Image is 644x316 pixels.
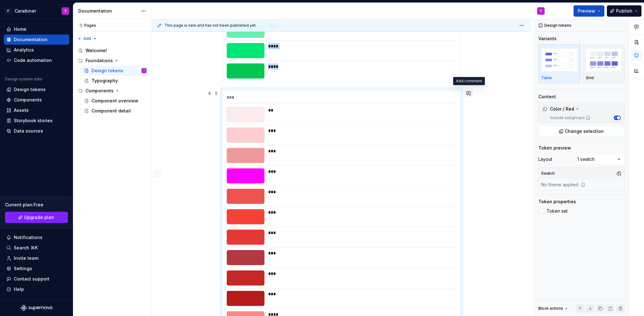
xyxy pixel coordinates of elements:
span: Change selection [565,128,604,134]
div: Page tree [75,46,149,116]
a: Data sources [4,126,69,136]
a: Upgrade plan [5,212,68,223]
button: Add [75,34,99,43]
div: Block actions [538,304,569,313]
div: Components [86,88,114,94]
div: No theme applied. [539,179,588,190]
div: Variants [538,35,557,42]
button: Publish [607,5,641,17]
div: Foundations [75,56,149,66]
a: Typography [81,76,149,86]
div: Help [14,286,24,292]
button: Contact support [4,274,69,284]
div: Block actions [538,306,563,311]
a: Code automation [4,55,69,65]
div: Documentation [78,8,138,14]
a: Invite team [4,253,69,263]
div: Contact support [14,276,49,282]
div: Storybook stories [14,117,53,124]
button: placeholderTable [538,44,580,83]
button: placeholderGrid [583,44,625,83]
span: Publish [616,8,632,14]
div: Documentation [14,36,47,43]
a: Component overview [81,96,149,106]
div: Search ⌘K [14,245,38,251]
a: Documentation [4,35,69,45]
div: Welcome! [86,47,107,54]
div: Data sources [14,128,43,134]
a: Welcome! [75,46,149,56]
a: Analytics [4,45,69,55]
button: PCarabinerT [1,4,72,18]
div: Color / Red [540,104,623,114]
p: Grid [586,75,594,80]
span: Preview [578,8,595,14]
p: Table [541,75,552,80]
div: Token properties [538,199,576,205]
a: Assets [4,105,69,115]
div: Settings [14,265,32,272]
div: Color / Red [542,106,574,112]
button: Notifications [4,232,69,242]
div: Carabiner [14,8,36,14]
div: Assets [14,107,29,113]
div: Foundations [86,57,113,64]
div: Current plan : Free [5,202,68,208]
a: Home [4,24,69,34]
div: Home [14,26,26,32]
div: Code automation [14,57,52,63]
span: Token set [547,209,568,214]
a: Settings [4,264,69,274]
div: Components [14,97,42,103]
a: Components [4,95,69,105]
button: Help [4,284,69,294]
div: T [143,68,145,74]
div: Analytics [14,47,34,53]
div: Swatch [540,169,556,178]
div: T [540,8,542,14]
div: Invite team [14,255,38,261]
div: Content [538,94,556,100]
div: Design system data [5,77,42,82]
div: Layout [538,156,552,162]
div: Components [75,86,149,96]
img: placeholder [541,48,578,71]
div: Pages [75,23,96,28]
button: Preview [574,5,604,17]
a: Component detail [81,106,149,116]
div: Component detail [92,108,131,114]
div: Design tokens [92,68,123,74]
div: Component overview [92,98,138,104]
a: Design tokensT [81,66,149,76]
span: This page is new and has not been published yet. [164,23,257,28]
span: Add [83,36,91,41]
img: placeholder [586,48,622,71]
svg: Supernova Logo [21,305,52,311]
div: Add comment [453,77,485,85]
button: Change selection [538,126,625,137]
div: Design tokens [14,86,46,93]
button: Search ⌘K [4,243,69,253]
div: Notifications [14,234,42,241]
label: Include subgroups [548,115,591,120]
span: Upgrade plan [24,214,54,221]
a: Storybook stories [4,116,69,126]
div: Token preview [538,145,571,151]
div: P [4,7,12,15]
div: T [64,8,67,14]
a: Design tokens [4,84,69,95]
div: Typography [92,78,118,84]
